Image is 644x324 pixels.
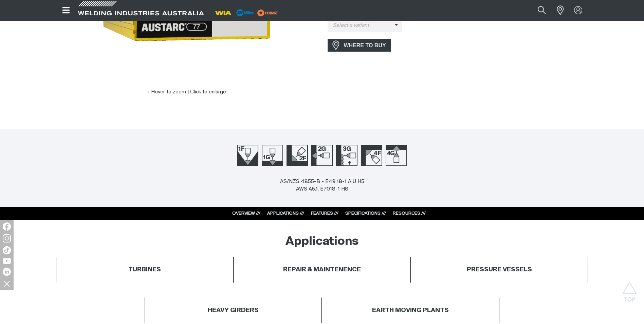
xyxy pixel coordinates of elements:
[386,145,407,166] img: Welding Position 4G
[262,145,283,166] img: Welding Position 1G
[3,222,11,231] img: Facebook
[128,266,161,274] h4: TURBINES
[414,266,585,274] h4: PRESSURE VESSELS
[267,211,304,216] a: APPLICATIONS ///
[142,88,230,96] button: Hover to zoom | Click to enlarge
[3,258,11,264] img: YouTube
[232,211,260,216] a: OVERVIEW ///
[3,234,11,242] img: Instagram
[530,3,553,18] button: Search products
[393,211,426,216] a: RESOURCES ///
[287,145,308,166] img: Welding Position 2F
[328,22,395,30] span: Select a variant
[339,40,390,51] span: WHERE TO BUY
[255,10,280,15] a: miller
[311,145,333,166] img: Welding Position 2G
[208,307,259,314] h4: HEAVY GIRDERS
[328,39,391,52] a: WHERE TO BUY
[255,8,280,18] img: miller
[345,211,386,216] a: SPECIFICATIONS ///
[372,307,449,314] h4: EARTH MOVING PLANTS
[622,282,637,297] button: Scroll to top
[3,268,11,276] img: LinkedIn
[336,145,357,166] img: Welding Position 3G Up
[280,178,364,193] div: AS/NZS 4855-B - E49 18-1 A U H5 AWS A5.1: E7018-1 H8
[521,3,553,18] input: Product name or item number...
[237,145,258,166] img: Welding Position 1F
[361,145,382,166] img: Welding Position 4F
[311,211,338,216] a: FEATURES ///
[3,246,11,254] img: TikTok
[286,234,359,249] h2: Applications
[283,266,361,274] h4: REPAIR & MAINTENENCE
[1,278,13,289] img: hide socials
